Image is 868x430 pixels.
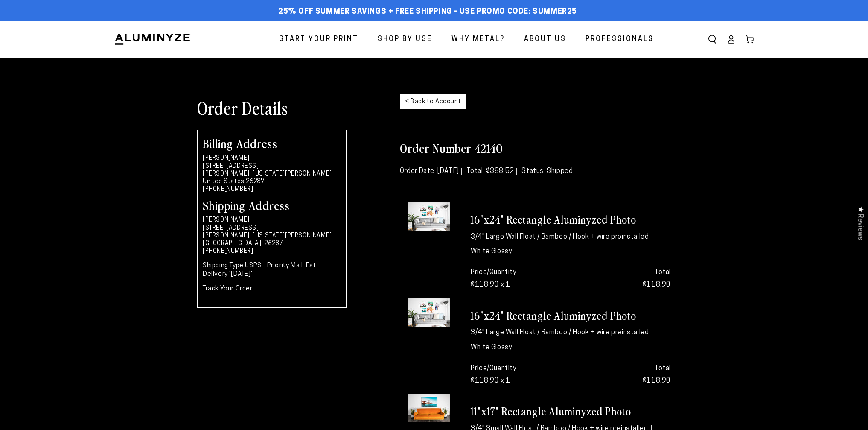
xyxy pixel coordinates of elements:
p: $118.90 [577,266,671,291]
li: [STREET_ADDRESS] [203,163,341,170]
img: Personalized Metal Print, 16x24 Aluminum Prints - 3/4" Large Wall Float / WireHangerPreinstalled [408,298,450,327]
li: White Glossy [471,248,516,256]
strong: [PERSON_NAME] [203,217,250,223]
span: Status: Shipped [521,168,575,175]
img: Personalized Metal Print, 16x24 Aluminum Prints - 3/4" Large Wall Float / WireHangerPreinstalled [408,202,450,231]
li: [GEOGRAPHIC_DATA], 26287 [203,240,341,248]
h2: Order Number 42140 [400,140,671,155]
li: White Glossy [471,344,516,352]
span: Professionals [585,33,654,46]
strong: Shipping Type: [203,263,245,269]
img: Aluminyze [114,33,191,46]
span: 25% off Summer Savings + Free Shipping - Use Promo Code: SUMMER25 [278,7,577,17]
span: Shop By Use [378,33,432,46]
li: [PHONE_NUMBER] [203,186,341,193]
li: 3/4" Large Wall Float / Bamboo / Hook + wire preinstalled [471,329,652,337]
p: Price/Quantity $118.90 x 1 [471,363,564,387]
strong: Total [655,269,671,276]
li: [PERSON_NAME], [US_STATE][PERSON_NAME] [203,232,341,240]
span: Order Date: [DATE] [400,168,462,175]
a: < Back to Account [400,94,466,109]
p: $118.90 [577,363,671,387]
a: Shop By Use [371,28,439,51]
div: Click to open Judge.me floating reviews tab [852,199,868,247]
span: Total: $388.52 [466,168,516,175]
li: 3/4" Large Wall Float / Bamboo / Hook + wire preinstalled [471,234,652,241]
span: About Us [524,33,566,46]
summary: Search our site [703,30,722,49]
h3: 16"x24" Rectangle Aluminyzed Photo [471,213,671,227]
p: USPS - Priority Mail. Est. Delivery '[DATE]' [203,262,341,278]
span: Start Your Print [279,33,358,46]
strong: Total [655,365,671,372]
a: Why Metal? [445,28,511,51]
a: Track Your Order [203,286,253,292]
h3: 16"x24" Rectangle Aluminyzed Photo [471,309,671,323]
span: Why Metal? [451,33,505,46]
a: Professionals [579,28,660,51]
p: Price/Quantity $118.90 x 1 [471,266,564,291]
li: [STREET_ADDRESS] [203,225,341,232]
h3: 11"x17" Rectangle Aluminyzed Photo [471,404,671,418]
h2: Billing Address [203,137,341,149]
h2: Shipping Address [203,199,341,211]
li: United States 26287 [203,178,341,186]
strong: [PERSON_NAME] [203,155,250,161]
img: Custom Photo Metal Print, 11x17 Aluminum Prints - 3/4" Small Wall Float / WireHangerPreinstalled [408,394,450,422]
a: Start Your Print [273,28,365,51]
a: About Us [518,28,573,51]
li: [PHONE_NUMBER] [203,248,341,255]
li: [PERSON_NAME], [US_STATE][PERSON_NAME] [203,170,341,178]
h1: Order Details [197,97,387,119]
